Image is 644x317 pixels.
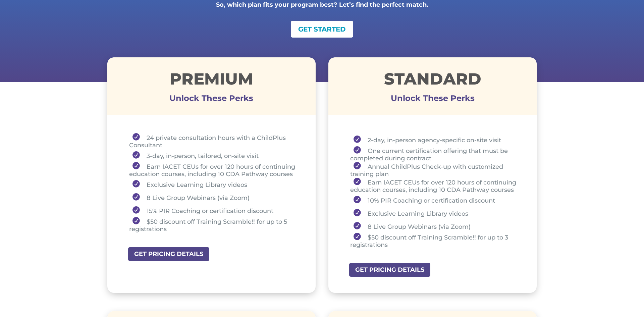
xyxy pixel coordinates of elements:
[328,71,537,90] h1: STANDARD
[107,71,316,90] h1: Premium
[350,194,520,207] li: 10% PIR Coaching or certification discount
[348,262,431,277] a: GET PRICING DETAILS
[350,178,520,194] li: Earn IACET CEUs for over 120 hours of continuing education courses, including 10 CDA Pathway courses
[129,178,299,191] li: Exclusive Learning Library videos
[129,133,299,149] li: 24 private consultation hours with a ChildPlus Consultant
[350,146,520,162] li: One current certification offering that must be completed during contract
[328,98,537,102] h3: Unlock These Perks
[350,220,520,233] li: 8 Live Group Webinars (via Zoom)
[129,204,299,217] li: 15% PIR Coaching or certification discount
[129,191,299,204] li: 8 Live Group Webinars (via Zoom)
[129,217,299,233] li: $50 discount off Training Scramble!! for up to 5 registrations
[216,1,428,8] strong: So, which plan fits your program best? Let’s find the perfect match.
[127,247,210,262] a: GET PRICING DETAILS
[350,233,520,249] li: $50 discount off Training Scramble!! for up to 3 registrations
[107,98,316,102] h3: Unlock These Perks
[291,21,353,38] a: GET STARTED
[350,133,520,146] li: 2-day, in-person agency-specific on-site visit
[350,162,520,178] li: Annual ChildPlus Check-up with customized training plan
[129,162,299,178] li: Earn IACET CEUs for over 120 hours of continuing education courses, including 10 CDA Pathway courses
[129,149,299,162] li: 3-day, in-person, tailored, on-site visit
[350,207,520,220] li: Exclusive Learning Library videos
